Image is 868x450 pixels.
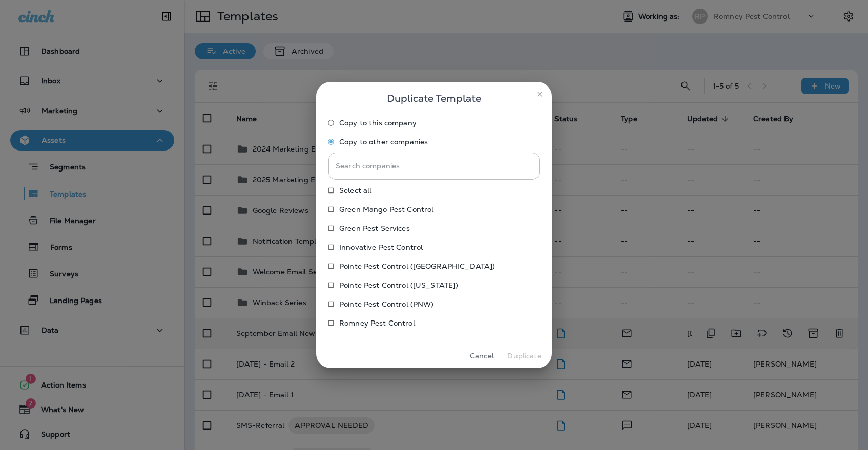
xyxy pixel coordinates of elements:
span: Duplicate Template [387,90,481,106]
p: Pointe Pest Control (PNW) [339,300,434,308]
p: Green Pest Services [339,224,410,232]
p: Pointe Pest Control ([GEOGRAPHIC_DATA]) [339,262,495,270]
p: Pointe Pest Control ([US_STATE]) [339,281,458,289]
span: Select all [339,186,371,195]
p: Romney Pest Control [339,319,415,327]
button: Cancel [463,348,501,364]
button: close [531,86,548,102]
p: Innovative Pest Control [339,243,423,251]
span: Copy to this company [339,119,417,127]
p: Green Mango Pest Control [339,205,433,213]
span: Copy to other companies [339,138,428,146]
